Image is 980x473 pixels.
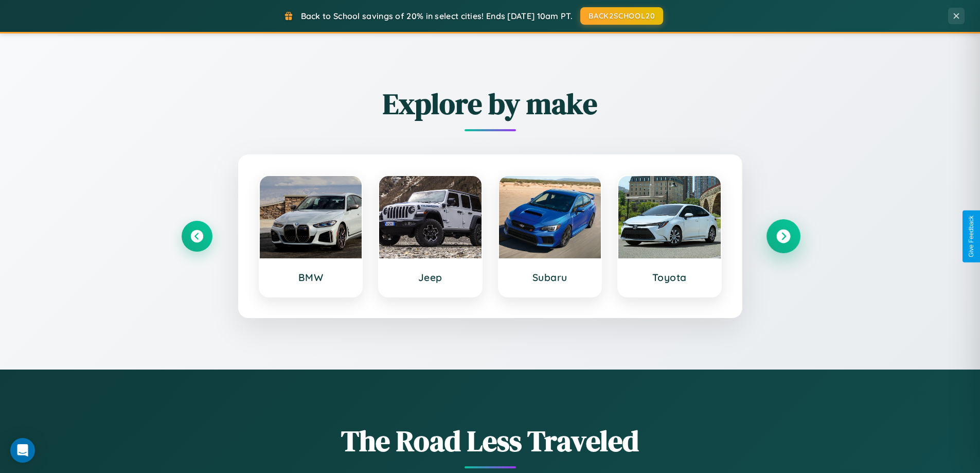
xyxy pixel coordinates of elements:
h3: BMW [270,271,352,284]
h3: Jeep [389,271,471,284]
h3: Subaru [509,271,591,284]
span: Back to School savings of 20% in select cities! Ends [DATE] 10am PT. [301,11,573,21]
div: Give Feedback [968,216,975,257]
h2: Explore by make [182,84,799,124]
div: Open Intercom Messenger [10,438,35,463]
h3: Toyota [629,271,710,284]
h1: The Road Less Traveled [182,421,799,461]
button: BACK2SCHOOL20 [580,7,663,25]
